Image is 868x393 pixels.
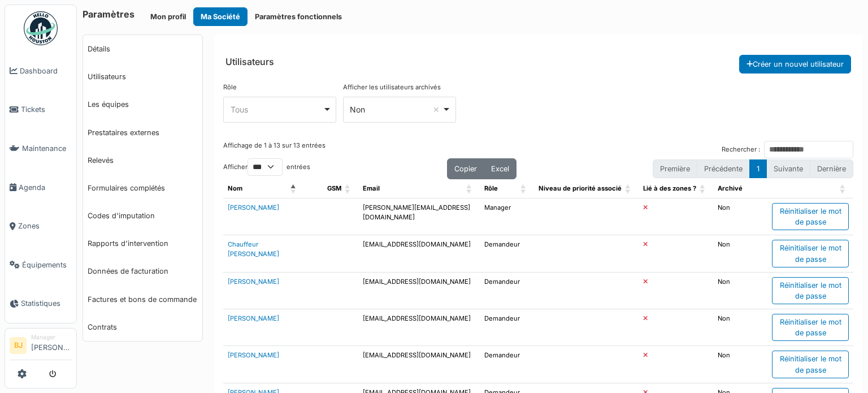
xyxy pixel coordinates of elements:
span: Zones [18,221,72,231]
span: Nom: Activate to invert sorting [290,179,297,198]
div: Réinitialiser le mot de passe [772,277,849,304]
li: [PERSON_NAME] [31,333,72,357]
a: Formulaires complétés [83,174,202,202]
label: Afficher les utilisateurs archivés [343,83,441,92]
select: Afficherentrées [248,158,283,176]
button: Créer un nouvel utilisateur [739,55,851,74]
span: Email [363,184,380,192]
h6: Paramètres [83,9,134,20]
td: Non [713,309,767,346]
td: [PERSON_NAME][EMAIL_ADDRESS][DOMAIN_NAME] [358,198,480,235]
a: Statistiques [5,284,76,323]
td: Demandeur [480,346,534,383]
td: Demandeur [480,235,534,272]
button: 1 [749,159,767,178]
span: Lié à des zones ? [643,184,696,192]
label: Rôle [223,83,237,92]
button: Remove item: 'false' [431,104,442,115]
span: : Activate to sort [840,179,847,198]
div: Réinitialiser le mot de passe [772,314,849,341]
span: Excel [491,165,509,173]
a: [PERSON_NAME] [228,204,279,211]
span: Maintenance [22,143,72,154]
a: Contrats [83,313,202,341]
li: BJ [10,337,27,354]
td: Non [713,198,767,235]
a: Agenda [5,168,76,207]
span: Statistiques [21,298,72,309]
label: Rechercher : [722,145,760,154]
a: BJ Manager[PERSON_NAME] [10,333,72,360]
button: Excel [484,158,517,179]
span: Archivé [718,184,743,192]
button: Paramètres fonctionnels [248,7,349,26]
label: Afficher entrées [223,158,310,176]
span: Équipements [22,260,72,270]
div: Affichage de 1 à 13 sur 13 entrées [223,141,325,158]
span: Niveau de priorité associé [539,184,622,192]
a: Détails [83,35,202,63]
a: [PERSON_NAME] [228,351,279,359]
td: Non [713,235,767,272]
a: Tickets [5,90,76,129]
span: Tickets [21,104,72,115]
span: Nom [228,184,242,192]
div: Réinitialiser le mot de passe [772,240,849,267]
a: Utilisateurs [83,63,202,90]
a: Dashboard [5,51,76,90]
td: Non [713,272,767,309]
td: [EMAIL_ADDRESS][DOMAIN_NAME] [358,235,480,272]
td: Manager [480,198,534,235]
a: Données de facturation [83,257,202,285]
span: GSM: Activate to sort [345,179,351,198]
td: Demandeur [480,272,534,309]
a: Relevés [83,146,202,174]
td: [EMAIL_ADDRESS][DOMAIN_NAME] [358,346,480,383]
div: Manager [31,333,72,342]
a: Codes d'imputation [83,202,202,230]
button: Ma Société [193,7,248,26]
span: GSM [327,184,341,192]
td: [EMAIL_ADDRESS][DOMAIN_NAME] [358,272,480,309]
span: Rôle [484,184,498,192]
span: Niveau de priorité associé : Activate to sort [625,179,632,198]
nav: pagination [653,159,853,178]
div: Non [350,103,442,115]
span: Lié à des zones ?: Activate to sort [700,179,706,198]
div: Tous [231,103,323,115]
a: [PERSON_NAME] [228,314,279,322]
a: Zones [5,206,76,245]
a: Maintenance [5,129,76,168]
span: Agenda [19,182,72,193]
button: Copier [447,158,484,179]
td: Demandeur [480,309,534,346]
a: [PERSON_NAME] [228,278,279,286]
a: Chauffeur [PERSON_NAME] [228,240,279,258]
a: Rapports d'intervention [83,230,202,257]
a: Équipements [5,245,76,284]
div: Réinitialiser le mot de passe [772,351,849,378]
span: Dashboard [20,66,72,76]
h6: Utilisateurs [225,57,274,67]
img: Badge_color-CXgf-gQk.svg [24,11,58,45]
span: Copier [454,165,477,173]
button: Mon profil [143,7,193,26]
a: Les équipes [83,90,202,118]
span: Rôle: Activate to sort [520,179,527,198]
td: [EMAIL_ADDRESS][DOMAIN_NAME] [358,309,480,346]
a: Factures et bons de commande [83,286,202,313]
a: Prestataires externes [83,119,202,146]
span: Email: Activate to sort [466,179,473,198]
div: Réinitialiser le mot de passe [772,203,849,230]
td: Non [713,346,767,383]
